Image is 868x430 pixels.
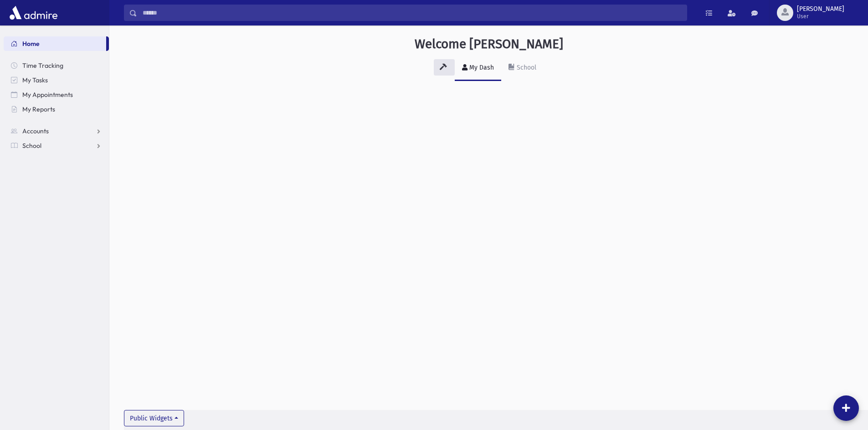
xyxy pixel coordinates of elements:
a: School [501,56,544,81]
a: My Dash [455,56,501,81]
span: Time Tracking [22,61,63,70]
span: School [22,142,41,150]
a: Accounts [4,124,109,138]
span: My Tasks [22,76,48,84]
a: School [4,138,109,153]
img: AdmirePro [7,4,60,22]
span: My Appointments [22,91,73,99]
span: Home [22,40,40,48]
span: Accounts [22,127,49,135]
div: My Dash [467,64,494,71]
button: Public Widgets [124,410,184,426]
a: My Reports [4,102,109,116]
a: My Appointments [4,87,109,102]
h3: Welcome [PERSON_NAME] [415,36,563,52]
div: School [515,64,536,71]
input: Search [137,5,687,21]
a: Time Tracking [4,58,109,73]
span: User [797,13,844,20]
a: My Tasks [4,73,109,87]
span: My Reports [22,105,55,113]
a: Home [4,36,106,51]
span: [PERSON_NAME] [797,5,844,13]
